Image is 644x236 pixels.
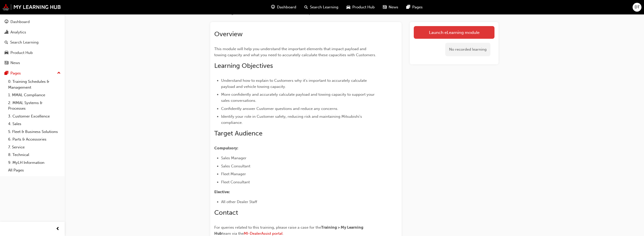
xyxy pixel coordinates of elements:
div: News [10,60,20,66]
a: Dashboard [2,17,63,27]
div: Dashboard [10,19,30,25]
a: All Pages [6,166,63,174]
span: For queries related to this training, please raise a case for the [214,225,321,230]
span: Contact [214,209,238,217]
div: Search Learning [10,40,39,45]
span: Dashboard [277,4,296,10]
a: Analytics [2,28,63,37]
span: up-icon [57,70,61,76]
a: 0. Training Schedules & Management [6,78,63,91]
a: guage-iconDashboard [267,2,300,12]
span: Target Audience [214,129,262,137]
span: Training > My Learning Hub [214,225,364,236]
a: 1. MMAL Compliance [6,91,63,99]
span: team via the [222,231,244,236]
span: News [389,4,398,10]
a: News [2,58,63,68]
span: Compulsory: [214,146,238,150]
a: Search Learning [2,38,63,47]
a: 7. Service [6,143,63,151]
span: Sales Manager [221,156,246,160]
span: Sales Consultant [221,164,250,168]
span: Overview [214,30,243,38]
span: Product Hub [352,4,375,10]
a: 9. MyLH Information [6,159,63,167]
button: DashboardAnalyticsSearch LearningProduct HubNews [2,16,63,69]
span: Fleet Manager [221,172,246,176]
span: More confidently and accurately calculate payload and towing capacity to support your sales conve... [221,92,376,103]
span: target-icon [238,11,241,15]
span: Search Learning [310,4,338,10]
span: chart-icon [5,30,8,35]
span: prev-icon [56,226,60,232]
button: Pages [2,69,63,78]
div: No recorded learning [445,43,490,56]
span: pages-icon [406,4,410,10]
span: Pages [412,4,423,10]
a: 6. Parts & Accessories [6,135,63,143]
span: podium-icon [297,11,301,15]
a: MI-DealerAssist portal [244,231,283,236]
span: Identify your role in Customer safety, reducing risk and maintaining Mitsubishi's compliance. [221,114,363,125]
span: car-icon [346,4,350,10]
a: 3. Customer Excellence [6,112,63,120]
span: DT [635,4,640,10]
a: 2. MMAL Systems & Processes [6,99,63,112]
span: car-icon [5,51,8,55]
div: Analytics [10,29,26,35]
span: news-icon [5,61,8,65]
span: clock-icon [273,11,276,15]
span: guage-icon [271,4,275,10]
span: Elective: [214,190,230,194]
a: Product Hub [2,48,63,57]
a: 5. Fleet & Business Solutions [6,128,63,136]
span: This module will help you understand the important elements that impact payload and towing capaci... [214,47,376,57]
span: pages-icon [5,71,8,76]
span: news-icon [383,4,387,10]
a: search-iconSearch Learning [300,2,342,12]
a: 8. Technical [6,151,63,159]
a: 4. Sales [6,120,63,128]
span: Understand how to explain to Customers why it's important to accurately calculate payload and veh... [221,78,368,89]
div: Product Hub [10,50,33,56]
div: Pages [10,70,21,76]
button: DT [633,3,641,12]
span: search-icon [304,4,308,10]
span: . [283,231,284,236]
span: Confidently answer Customer questions and reduce any concerns. [221,106,338,111]
span: Learning Objectives [214,62,273,70]
span: learningResourceType_ELEARNING-icon [210,11,214,15]
a: Launch eLearning module [414,26,494,39]
a: news-iconNews [379,2,402,12]
span: search-icon [5,40,8,45]
span: Fleet Consultant [221,180,250,184]
a: car-iconProduct Hub [342,2,379,12]
a: pages-iconPages [402,2,427,12]
img: mmal [3,4,61,10]
span: All other Dealer Staff [221,200,257,204]
span: guage-icon [5,20,8,24]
